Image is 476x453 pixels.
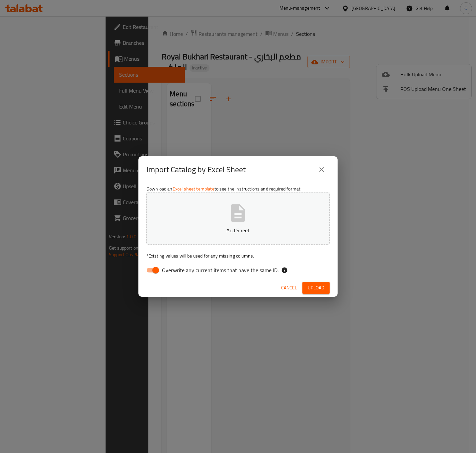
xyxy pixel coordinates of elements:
[308,284,324,292] span: Upload
[302,282,330,294] button: Upload
[146,192,330,245] button: Add Sheet
[138,183,338,279] div: Download an to see the instructions and required format.
[281,284,297,292] span: Cancel
[281,267,288,273] svg: If the overwrite option isn't selected, then the items that match an existing ID will be ignored ...
[146,164,246,175] h2: Import Catalog by Excel Sheet
[278,282,300,294] button: Cancel
[146,253,330,259] p: Existing values will be used for any missing columns.
[173,185,214,193] a: Excel sheet template
[314,162,330,178] button: close
[157,226,319,234] p: Add Sheet
[162,266,278,274] span: Overwrite any current items that have the same ID.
